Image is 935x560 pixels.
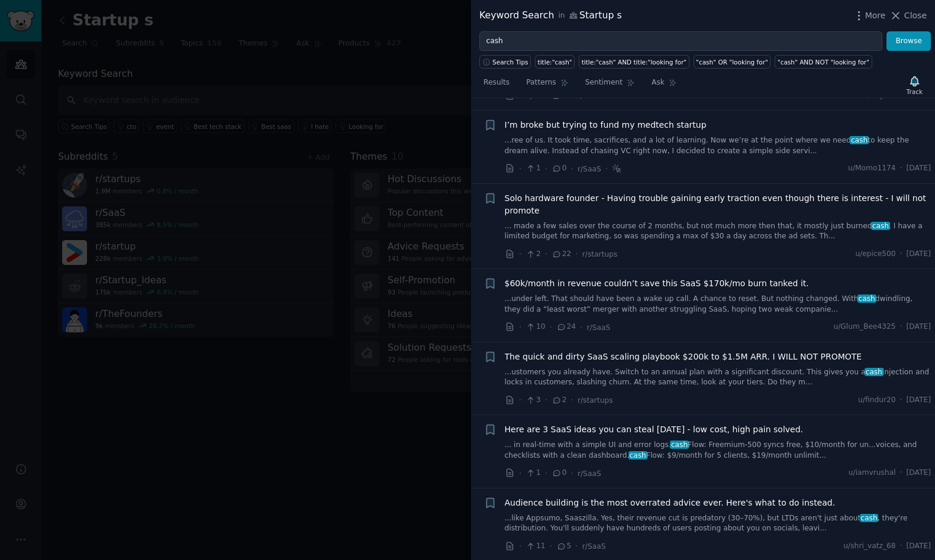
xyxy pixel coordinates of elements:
[775,55,872,69] a: "cash" AND NOT "looking for"
[552,468,566,478] span: 0
[860,514,879,522] span: cash
[492,58,528,66] span: Search Tips
[582,250,618,258] span: r/startups
[505,423,804,436] a: Here are 3 SaaS ideas you can steal [DATE] - low cost, high pain solved.
[571,467,573,480] span: ·
[505,192,931,217] a: Solo hardware founder - Having trouble gaining early traction even though there is interest - I w...
[585,77,623,88] span: Sentiment
[571,163,573,175] span: ·
[522,73,572,98] a: Patterns
[605,163,608,175] span: ·
[505,497,836,509] a: Audience building is the most overrated advice ever. Here's what to do instead.
[545,394,547,406] span: ·
[587,323,611,332] span: r/SaaS
[907,395,931,406] span: [DATE]
[694,55,771,69] a: "cash" OR "looking for"
[525,249,540,260] span: 2
[505,367,931,388] a: ...ustomers you already have. Switch to an annual plan with a significant discount. This gives yo...
[552,163,566,174] span: 0
[552,249,571,260] span: 22
[505,119,707,131] a: I’m broke but trying to fund my medtech startup
[519,163,521,175] span: ·
[538,58,572,66] div: title:"cash"
[900,541,902,552] span: ·
[505,277,809,290] a: $60k/month in revenue couldn’t save this SaaS $170k/mo burn tanked it.
[696,58,768,66] div: "cash" OR "looking for"
[525,322,545,332] span: 10
[858,395,896,406] span: u/findur20
[628,451,647,459] span: cash
[505,221,931,242] a: ... made a few sales over the course of 2 months, but not much more then that, it mostly just bur...
[550,540,552,552] span: ·
[900,249,902,260] span: ·
[525,541,545,552] span: 11
[505,135,931,156] a: ...ree of us. It took time, sacrifices, and a lot of learning. Now we’re at the point where we ne...
[900,163,902,174] span: ·
[580,321,582,334] span: ·
[857,294,876,303] span: cash
[505,513,931,534] a: ...like Appsumo, Saaszilla. Yes, their revenue cut is predatory (30–70%), but LTDs aren't just ab...
[907,163,931,174] span: [DATE]
[519,394,521,406] span: ·
[526,77,556,88] span: Patterns
[479,73,514,98] a: Results
[483,77,510,88] span: Results
[575,248,578,260] span: ·
[579,55,689,69] a: title:"cash" AND title:"looking for"
[843,541,895,552] span: u/shri_vatz_68
[907,249,931,260] span: [DATE]
[652,77,665,88] span: Ask
[578,470,601,478] span: r/SaaS
[886,31,931,51] button: Browse
[519,248,521,260] span: ·
[545,467,547,480] span: ·
[855,249,895,260] span: u/epice500
[558,11,565,21] span: in
[519,467,521,480] span: ·
[853,9,886,22] button: More
[849,468,896,478] span: u/iamvrushal
[778,58,869,66] div: "cash" AND NOT "looking for"
[871,222,890,230] span: cash
[900,395,902,406] span: ·
[525,395,540,406] span: 3
[900,468,902,478] span: ·
[900,322,902,332] span: ·
[505,351,862,363] a: The quick and dirty SaaS scaling playbook $200k to $1.5M ARR. I WILL NOT PROMOTE
[907,88,923,96] div: Track
[519,540,521,552] span: ·
[479,8,622,23] div: Keyword Search Startup s
[535,55,575,69] a: title:"cash"
[519,321,521,334] span: ·
[582,542,606,551] span: r/SaaS
[479,31,882,51] input: Try a keyword related to your business
[505,440,931,461] a: ... in real-time with a simple UI and error logs.cashFlow: Freemium-500 syncs free, $10/month for...
[850,136,869,144] span: cash
[545,248,547,260] span: ·
[550,321,552,334] span: ·
[479,55,531,69] button: Search Tips
[833,322,895,332] span: u/Glum_Bee4325
[575,540,578,552] span: ·
[670,441,689,449] span: cash
[865,368,884,376] span: cash
[907,322,931,332] span: [DATE]
[907,468,931,478] span: [DATE]
[571,394,573,406] span: ·
[582,58,686,66] div: title:"cash" AND title:"looking for"
[581,73,639,98] a: Sentiment
[865,9,886,22] span: More
[578,396,613,404] span: r/startups
[525,468,540,478] span: 1
[907,541,931,552] span: [DATE]
[848,163,896,174] span: u/Momo1174
[552,395,566,406] span: 2
[556,322,576,332] span: 24
[647,73,681,98] a: Ask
